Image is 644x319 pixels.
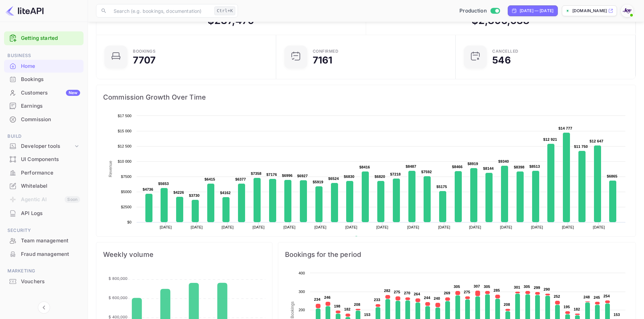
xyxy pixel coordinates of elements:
text: [DATE] [376,225,388,229]
text: [DATE] [253,225,265,229]
text: $7176 [266,172,277,177]
text: [DATE] [407,225,420,229]
div: Bookings [4,73,84,86]
div: [DATE] — [DATE] [520,8,553,14]
text: $6415 [205,177,215,181]
text: $5919 [313,180,323,184]
div: Bookings [21,76,80,83]
text: [DATE] [345,225,358,229]
text: $7592 [421,170,432,174]
text: $8513 [529,164,540,168]
div: UI Components [21,156,80,163]
text: 208 [354,302,360,307]
text: 275 [394,290,400,294]
text: $5000 [121,190,132,194]
text: 269 [444,291,450,295]
text: $2500 [121,205,132,209]
text: [DATE] [469,225,481,229]
text: $4162 [220,191,231,195]
a: Performance [4,166,84,179]
text: $7500 [121,175,132,179]
text: 264 [414,292,421,296]
text: 233 [374,298,380,302]
text: Revenue [108,161,113,177]
div: Home [21,62,80,70]
div: Team management [21,237,80,245]
a: CustomersNew [4,86,84,99]
a: Getting started [21,34,80,42]
text: $8144 [483,166,494,170]
div: Performance [21,169,80,177]
text: $8416 [359,165,370,169]
span: Business [4,52,84,59]
div: Whitelabel [4,180,84,193]
text: 270 [404,291,410,295]
text: 299 [534,286,540,290]
div: Fraud management [21,250,80,258]
tspan: $ 600,000 [109,295,127,300]
text: $5653 [158,182,169,186]
text: 244 [424,296,431,300]
img: With Joy [622,5,633,16]
text: $10 000 [118,159,132,163]
text: 248 [583,295,590,299]
a: Fraud management [4,248,84,260]
text: 246 [324,295,331,299]
div: 546 [492,55,510,65]
div: Developer tools [21,142,73,150]
text: [DATE] [314,225,327,229]
div: Click to change the date range period [508,5,558,16]
text: 285 [494,288,500,292]
text: $11 750 [574,144,588,149]
text: $15 000 [118,129,132,133]
div: New [66,90,80,96]
text: $6820 [375,175,385,179]
text: 153 [614,313,620,317]
div: Earnings [21,102,80,110]
div: Getting started [4,31,84,45]
div: Customers [21,89,80,97]
div: Fraud management [4,248,84,261]
text: $8466 [452,165,462,169]
p: [DOMAIN_NAME] [572,8,607,14]
text: 305 [484,285,490,289]
text: $12 921 [543,137,557,141]
div: Earnings [4,100,84,113]
text: $9340 [498,159,509,163]
a: API Logs [4,207,84,219]
input: Search (e.g. bookings, documentation) [110,4,212,18]
div: Performance [4,166,84,180]
a: Whitelabel [4,180,84,192]
text: $4736 [143,187,153,191]
div: Home [4,60,84,73]
text: 182 [574,307,580,311]
text: 208 [504,302,510,307]
div: Switch to Sandbox mode [457,7,502,15]
div: 7707 [133,55,156,65]
text: 200 [299,308,305,312]
span: Build [4,133,84,140]
button: Collapse navigation [38,301,50,314]
text: $5175 [436,185,447,189]
text: $6927 [297,174,308,178]
div: Whitelabel [21,182,80,190]
a: Team management [4,234,84,247]
text: 195 [564,305,570,309]
text: Bookings [290,301,294,319]
text: 153 [364,313,371,317]
span: Commission Growth Over Time [103,92,629,103]
text: $0 [127,220,132,224]
div: Team management [4,234,84,247]
text: $3730 [189,193,199,197]
text: $6865 [607,174,617,178]
text: $6830 [344,175,354,179]
text: [DATE] [500,225,512,229]
text: $4226 [173,190,184,194]
text: 307 [474,284,480,288]
text: 305 [454,285,460,289]
text: $12 647 [590,139,603,143]
text: $17 500 [118,114,132,118]
span: Weekly volume [103,249,265,260]
text: Revenue [361,236,378,241]
a: Bookings [4,73,84,85]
